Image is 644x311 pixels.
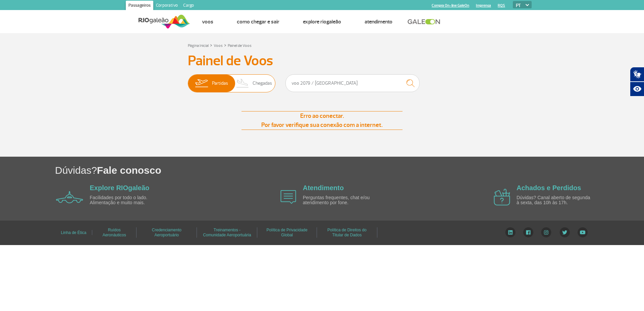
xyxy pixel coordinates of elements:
img: Facebook [523,227,533,237]
img: slider-desembarque [233,75,253,92]
img: airplane icon [494,189,510,206]
p: Perguntas frequentes, chat e/ou atendimento por fone. [303,195,380,206]
a: Página Inicial [188,43,209,48]
span: Chegadas [253,75,272,92]
a: Passageiros [126,1,153,11]
a: Cargo [180,1,197,11]
img: YouTube [578,227,588,237]
img: airplane icon [280,190,296,204]
a: Painel de Voos [228,43,252,48]
a: Explore RIOgaleão [90,184,150,191]
a: Imprensa [476,3,491,8]
a: Política de Privacidade Global [267,225,308,240]
a: Achados e Perdidos [517,184,581,191]
h1: Dúvidas? [55,163,644,177]
a: Atendimento [303,184,344,191]
a: Treinamentos - Comunidade Aeroportuária [203,225,251,240]
p: Dúvidas? Canal aberto de segunda à sexta, das 10h às 17h. [517,195,594,206]
a: Ruídos Aeronáuticos [103,225,126,240]
img: Twitter [559,227,570,237]
a: > [224,41,226,49]
a: > [210,41,212,49]
div: Plugin de acessibilidade da Hand Talk. [630,67,644,96]
a: Voos [202,18,213,25]
span: Partidas [212,75,228,92]
img: airplane icon [56,191,83,203]
div: Erro ao conectar. Por favor verifique sua conexão com a internet. [241,111,402,130]
img: slider-embarque [191,75,212,92]
button: Abrir recursos assistivos. [630,82,644,96]
a: Explore RIOgaleão [303,18,341,25]
a: RQS [498,3,505,8]
img: Instagram [541,227,551,237]
button: Abrir tradutor de língua de sinais. [630,67,644,82]
img: LinkedIn [505,227,516,237]
a: Atendimento [365,18,392,25]
a: Linha de Ética [61,228,86,237]
input: Voo, cidade ou cia aérea [285,74,420,92]
a: Política de Direitos do Titular de Dados [327,225,367,240]
a: Credenciamento Aeroportuário [152,225,181,240]
a: Como chegar e sair [237,18,279,25]
a: Compra On-line GaleOn [432,3,469,8]
span: Fale conosco [97,165,161,176]
a: Corporativo [153,1,180,11]
h3: Painel de Voos [188,53,456,69]
a: Voos [214,43,223,48]
p: Facilidades por todo o lado. Alimentação e muito mais. [90,195,167,206]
